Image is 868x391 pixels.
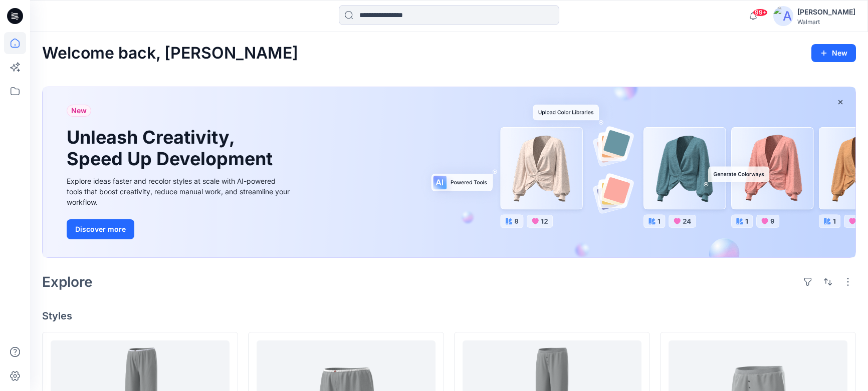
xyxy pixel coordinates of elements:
button: New [811,44,856,62]
h2: Explore [42,274,93,290]
h1: Unleash Creativity, Speed Up Development [67,127,277,170]
span: 99+ [753,9,768,17]
div: [PERSON_NAME] [797,6,855,18]
button: Discover more [67,219,134,239]
h2: Welcome back, [PERSON_NAME] [42,44,298,63]
div: Explore ideas faster and recolor styles at scale with AI-powered tools that boost creativity, red... [67,176,292,207]
span: New [71,105,87,117]
div: Walmart [797,18,855,26]
a: Discover more [67,219,292,239]
img: avatar [773,6,793,26]
h4: Styles [42,310,856,322]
